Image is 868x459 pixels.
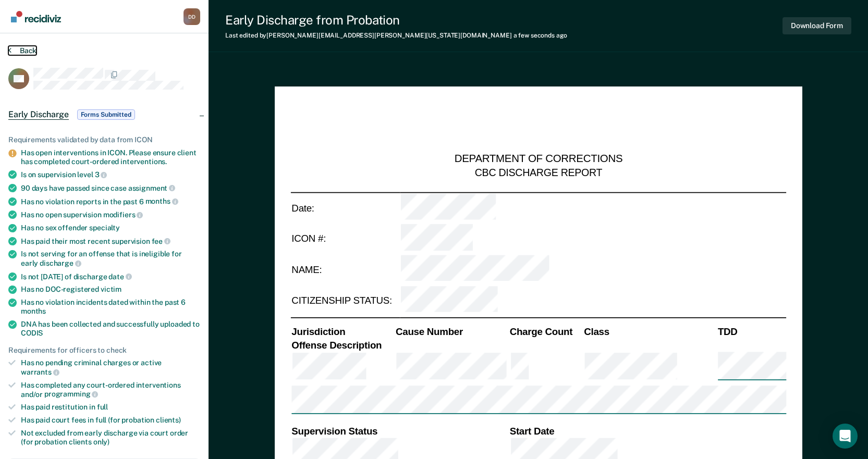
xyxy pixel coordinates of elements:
[21,224,200,232] div: Has no sex offender
[184,8,200,25] button: Profile dropdown button
[184,8,200,25] div: D D
[21,358,200,376] div: Has no pending criminal charges or active
[21,210,200,219] div: Has no open supervision
[21,170,200,179] div: Is on supervision level
[21,329,43,337] span: CODIS
[290,192,399,224] td: Date:
[290,254,399,285] td: NAME:
[128,184,175,192] span: assignment
[21,197,200,206] div: Has no violation reports in the past 6
[290,326,395,338] th: Jurisdiction
[77,109,135,120] span: Forms Submitted
[101,285,121,293] span: victim
[290,224,399,254] td: ICON #:
[8,135,200,144] div: Requirements validated by data from ICON
[21,403,200,412] div: Has paid restitution in
[474,166,602,179] div: CBC DISCHARGE REPORT
[97,403,108,411] span: full
[21,250,200,267] div: Is not serving for an offense that is ineligible for early
[21,381,200,399] div: Has completed any court-ordered interventions and/or
[8,109,69,120] span: Early Discharge
[21,285,200,294] div: Has no DOC-registered
[156,416,181,424] span: clients)
[21,272,200,281] div: Is not [DATE] of discharge
[93,438,109,446] span: only)
[833,424,858,449] div: Open Intercom Messenger
[40,259,81,267] span: discharge
[21,183,200,193] div: 90 days have passed since case
[21,320,200,338] div: DNA has been collected and successfully uploaded to
[21,148,200,166] div: Has open interventions in ICON. Please ensure client has completed court-ordered interventions.
[145,197,178,205] span: months
[508,326,583,338] th: Charge Count
[225,13,567,28] div: Early Discharge from Probation
[583,326,717,338] th: Class
[454,152,622,166] div: DEPARTMENT OF CORRECTIONS
[21,368,59,376] span: warrants
[44,390,98,398] span: programming
[95,170,107,179] span: 3
[290,338,395,351] th: Offense Description
[8,346,200,355] div: Requirements for officers to check
[21,307,46,315] span: months
[21,237,200,246] div: Has paid their most recent supervision
[290,285,399,316] td: CITIZENSHIP STATUS:
[11,11,61,22] img: Recidiviz
[152,237,170,245] span: fee
[21,429,200,446] div: Not excluded from early discharge via court order (for probation clients
[290,425,508,437] th: Supervision Status
[108,272,131,281] span: date
[21,298,200,316] div: Has no violation incidents dated within the past 6
[514,32,567,39] span: a few seconds ago
[89,224,120,232] span: specialty
[395,326,509,338] th: Cause Number
[103,210,143,219] span: modifiers
[783,17,851,34] button: Download Form
[21,416,200,425] div: Has paid court fees in full (for probation
[225,32,567,39] div: Last edited by [PERSON_NAME][EMAIL_ADDRESS][PERSON_NAME][US_STATE][DOMAIN_NAME]
[508,425,786,437] th: Start Date
[717,326,786,338] th: TDD
[8,46,36,55] button: Back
